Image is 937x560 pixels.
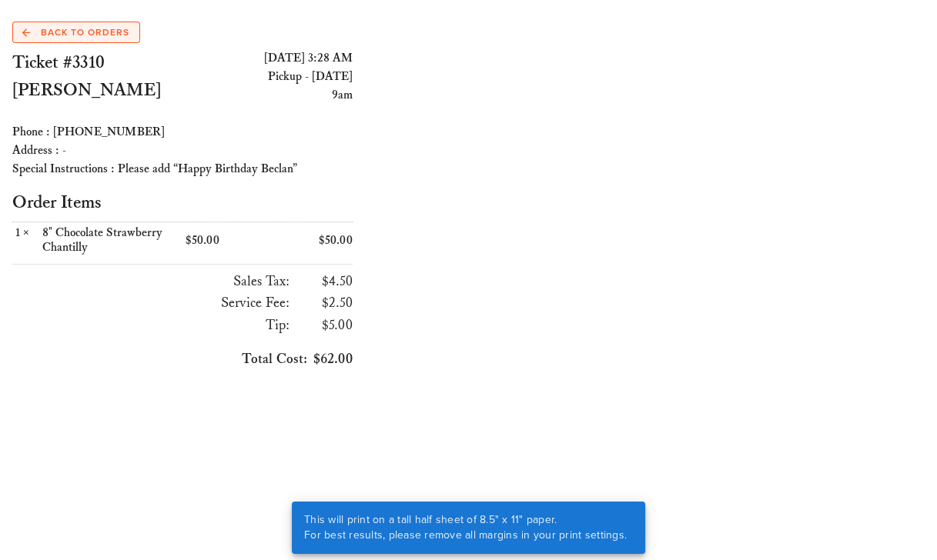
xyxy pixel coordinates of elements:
[12,191,353,215] h2: Order Items
[12,49,182,77] h2: Ticket #3310
[12,348,353,370] h3: $62.00
[12,77,182,105] h2: [PERSON_NAME]
[12,142,353,160] div: Address : -
[292,502,639,554] div: This will print on a tall half sheet of 8.5" x 11" paper. For best results, please remove all mar...
[296,315,353,336] h3: $5.00
[182,86,353,105] div: 9am
[268,230,353,251] div: $50.00
[12,225,23,240] span: 1
[182,68,353,86] div: Pickup - [DATE]
[12,160,353,178] div: Special Instructions : Please add “Happy Birthday Beclan”
[182,49,353,68] div: [DATE] 3:28 AM
[182,230,268,251] div: $50.00
[12,292,289,314] h3: Service Fee:
[12,22,140,43] a: Back to Orders
[12,123,353,142] div: Phone : [PHONE_NUMBER]
[22,25,129,39] span: Back to Orders
[12,225,42,255] div: ×
[242,351,307,368] span: Total Cost:
[12,271,289,292] h3: Sales Tax:
[42,225,179,255] div: 8" Chocolate Strawberry Chantilly
[12,315,289,336] h3: Tip:
[296,292,353,314] h3: $2.50
[296,271,353,292] h3: $4.50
